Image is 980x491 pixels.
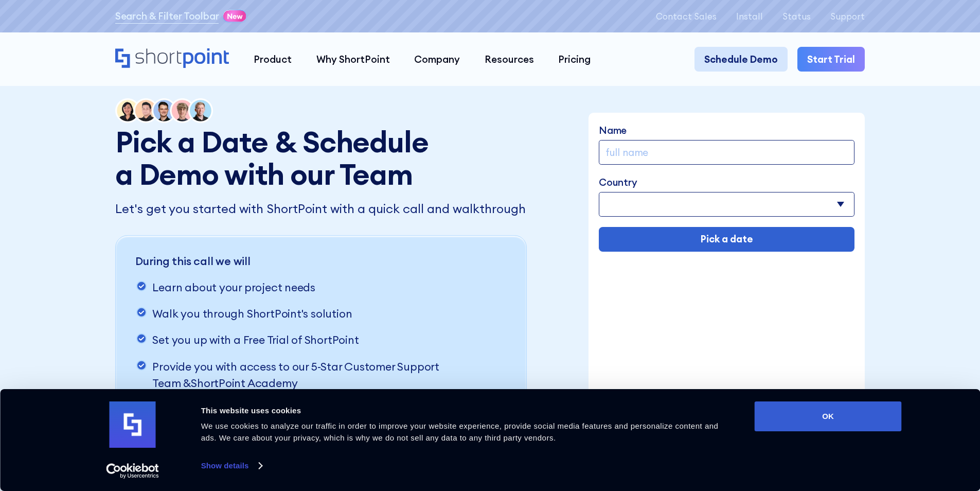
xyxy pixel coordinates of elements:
[830,11,865,21] a: Support
[694,47,788,72] a: Schedule Demo
[152,279,315,296] p: Learn about your project needs
[797,47,865,72] a: Start Trial
[87,463,177,479] a: Usercentrics Cookiebot - opens in a new window
[782,11,811,21] a: Status
[201,422,719,442] span: We use cookies to analyze our traffic in order to improve your website experience, provide social...
[599,227,854,252] input: Pick a date
[736,11,763,21] a: Install
[241,47,304,72] a: Product
[115,48,229,69] a: Home
[135,253,468,270] p: During this call we will
[152,359,467,392] p: Provide you with access to our 5-Star Customer Support Team &
[115,200,530,218] p: Let's get you started with ShortPoint with a quick call and walkthrough
[110,401,156,448] img: logo
[472,47,546,72] a: Resources
[191,375,297,392] a: ShortPoint Academy
[402,47,472,72] a: Company
[201,458,262,474] a: Show details
[316,52,390,67] div: Why ShortPoint
[414,52,460,67] div: Company
[546,47,603,72] a: Pricing
[599,140,854,165] input: full name
[558,52,591,67] div: Pricing
[201,405,732,417] div: This website uses cookies
[254,52,292,67] div: Product
[304,47,402,72] a: Why ShortPoint
[152,306,352,322] p: Walk you through ShortPoint's solution
[152,332,359,348] p: Set you up with a Free Trial of ShortPoint
[599,123,854,251] form: Demo Form
[599,123,854,138] label: Name
[115,126,439,190] h1: Pick a Date & Schedule a Demo with our Team
[485,52,534,67] div: Resources
[115,9,219,24] a: Search & Filter Toolbar
[656,11,717,21] a: Contact Sales
[599,175,854,190] label: Country
[755,401,902,431] button: OK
